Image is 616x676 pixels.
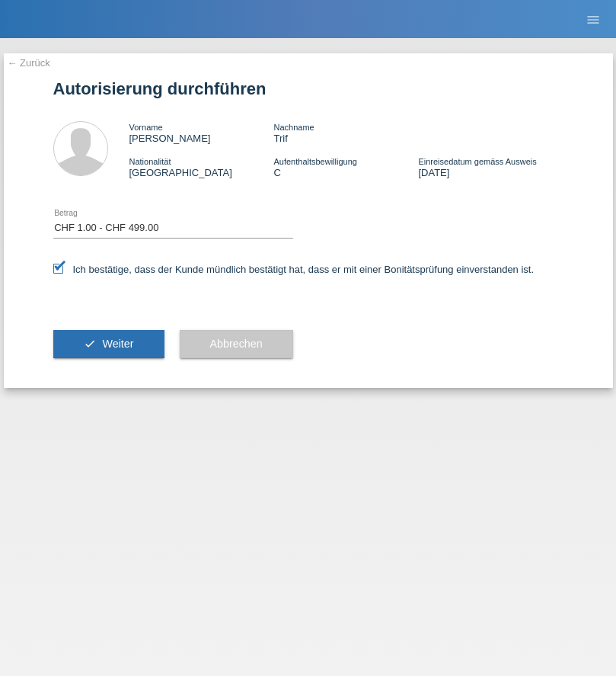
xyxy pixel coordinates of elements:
[84,338,96,350] i: check
[102,338,133,350] span: Weiter
[273,123,314,132] span: Nachname
[8,57,50,69] a: ← Zurück
[586,12,601,27] i: menu
[273,157,356,166] span: Aufenthaltsbewilligung
[53,264,535,275] label: Ich bestätige, dass der Kunde mündlich bestätigt hat, dass er mit einer Bonitätsprüfung einversta...
[418,157,536,166] span: Einreisedatum gemäss Ausweis
[180,330,293,359] button: Abbrechen
[210,338,263,350] span: Abbrechen
[129,123,163,132] span: Vorname
[273,121,418,144] div: Trif
[129,155,274,178] div: [GEOGRAPHIC_DATA]
[53,79,563,98] h1: Autorisierung durchführen
[273,155,418,178] div: C
[578,14,608,24] a: menu
[53,330,164,359] button: check Weiter
[129,157,171,166] span: Nationalität
[129,121,274,144] div: [PERSON_NAME]
[418,155,563,178] div: [DATE]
